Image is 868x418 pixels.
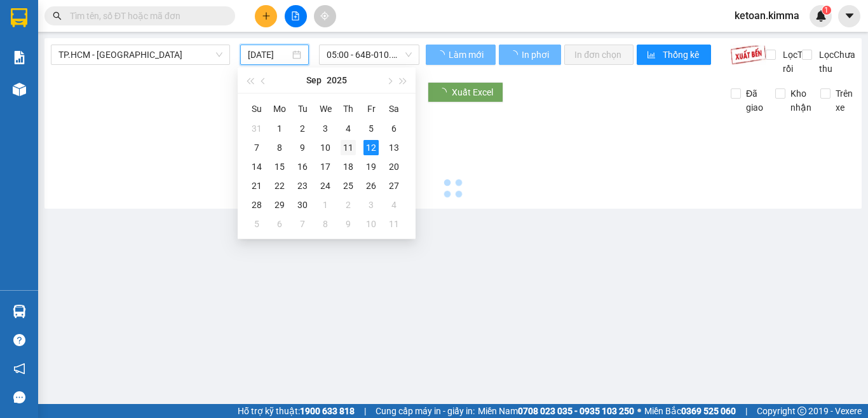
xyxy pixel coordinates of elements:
[838,5,860,27] button: caret-down
[564,45,634,65] button: In đơn chọn
[248,48,290,62] input: 12/09/2025
[13,305,26,318] img: warehouse-icon
[13,334,25,346] span: question-circle
[13,83,26,96] img: warehouse-icon
[438,88,452,97] span: loading
[53,11,62,20] span: search
[509,50,520,59] span: loading
[314,5,336,27] button: aim
[518,406,634,416] strong: 0708 023 035 - 0935 103 250
[824,6,829,15] span: 1
[11,8,27,27] img: logo-vxr
[785,87,817,115] span: Kho nhận
[730,45,766,65] img: 9k=
[778,48,815,76] span: Lọc Thu rồi
[637,45,711,65] button: bar-chartThống kê
[376,404,475,418] span: Cung cấp máy in - giấy in:
[663,48,701,62] span: Thống kê
[13,391,25,403] span: message
[681,406,736,416] strong: 0369 525 060
[436,50,447,59] span: loading
[499,45,561,65] button: In phơi
[58,45,222,64] span: TP.HCM - Vĩnh Long
[262,11,271,20] span: plus
[428,82,503,102] button: Xuất Excel
[724,8,810,24] span: ketoan.kimma
[844,10,855,22] span: caret-down
[831,87,858,115] span: Trên xe
[822,6,831,15] sup: 1
[320,11,329,20] span: aim
[815,10,827,22] img: icon-new-feature
[452,85,493,99] span: Xuất Excel
[814,48,857,76] span: Lọc Chưa thu
[364,404,366,418] span: |
[238,404,355,418] span: Hỗ trợ kỹ thuật:
[449,48,485,62] span: Làm mới
[741,87,768,115] span: Đã giao
[13,51,26,64] img: solution-icon
[300,406,355,416] strong: 1900 633 818
[426,45,496,65] button: Làm mới
[647,50,658,60] span: bar-chart
[255,5,277,27] button: plus
[478,404,634,418] span: Miền Nam
[285,5,307,27] button: file-add
[522,48,551,62] span: In phơi
[637,408,641,414] span: ⚪️
[13,363,25,375] span: notification
[797,407,806,415] span: copyright
[70,9,220,23] input: Tìm tên, số ĐT hoặc mã đơn
[291,11,300,20] span: file-add
[745,404,747,418] span: |
[327,45,412,64] span: 05:00 - 64B-010.50
[644,404,736,418] span: Miền Bắc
